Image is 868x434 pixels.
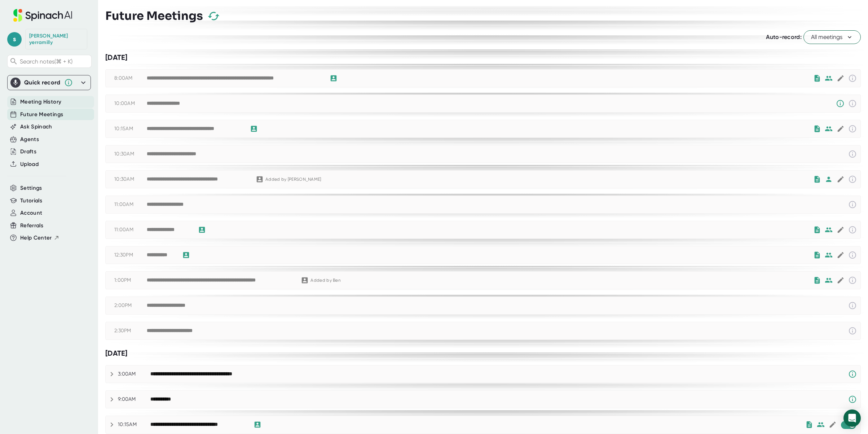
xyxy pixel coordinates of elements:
span: Auto-record: [766,34,802,40]
div: 10:15AM [114,126,147,132]
div: Open Intercom Messenger [843,409,861,427]
svg: This event has already passed [848,200,857,209]
div: 8:00AM [114,75,147,82]
button: Tutorials [20,197,42,205]
svg: This event has already passed [848,326,857,335]
div: 2:30PM [114,328,147,334]
div: 10:30AM [114,151,147,157]
svg: Someone has manually disabled Spinach from this meeting. [836,99,845,108]
span: All meetings [811,33,853,41]
div: sumant yerramilly [29,33,83,45]
button: Account [20,209,42,217]
div: 2:00PM [114,302,147,309]
svg: This event has already passed [848,124,857,133]
span: Search notes (⌘ + K) [20,58,72,65]
div: 10:15AM [118,421,150,428]
button: Settings [20,184,42,192]
div: 10:00AM [114,100,147,107]
svg: This event has already passed [848,74,857,83]
h3: Future Meetings [105,9,203,23]
svg: This event has already passed [848,175,857,184]
svg: This event has already passed [848,225,857,234]
div: 3:00AM [118,371,150,377]
button: Referrals [20,222,43,230]
svg: This event has already passed [848,276,857,285]
span: Help Center [20,234,52,242]
div: 11:00AM [114,227,147,233]
div: 12:30PM [114,252,147,258]
button: Future Meetings [20,110,63,119]
div: Quick record [24,79,61,86]
button: Help Center [20,234,60,242]
div: [DATE] [105,349,861,358]
div: Added by Ben [310,278,343,283]
svg: This event has already passed [848,251,857,259]
button: Upload [20,160,39,168]
svg: This event has already passed [848,99,857,108]
div: 9:00AM [118,396,150,403]
svg: This event has already passed [848,150,857,158]
div: 1:00PM [114,277,147,284]
button: All meetings [803,30,861,44]
button: Agents [20,135,39,144]
svg: Spinach requires a video conference link. [848,395,857,404]
div: Added by [PERSON_NAME] [265,177,321,182]
div: 11:00AM [114,201,147,208]
button: Ask Spinach [20,123,52,131]
button: Meeting History [20,98,61,106]
svg: This event has already passed [848,301,857,310]
div: [DATE] [105,53,861,62]
svg: Spinach requires a video conference link. [848,370,857,378]
div: Quick record [10,75,88,90]
button: Drafts [20,148,36,156]
span: s [7,32,22,47]
div: 10:30AM [114,176,147,183]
